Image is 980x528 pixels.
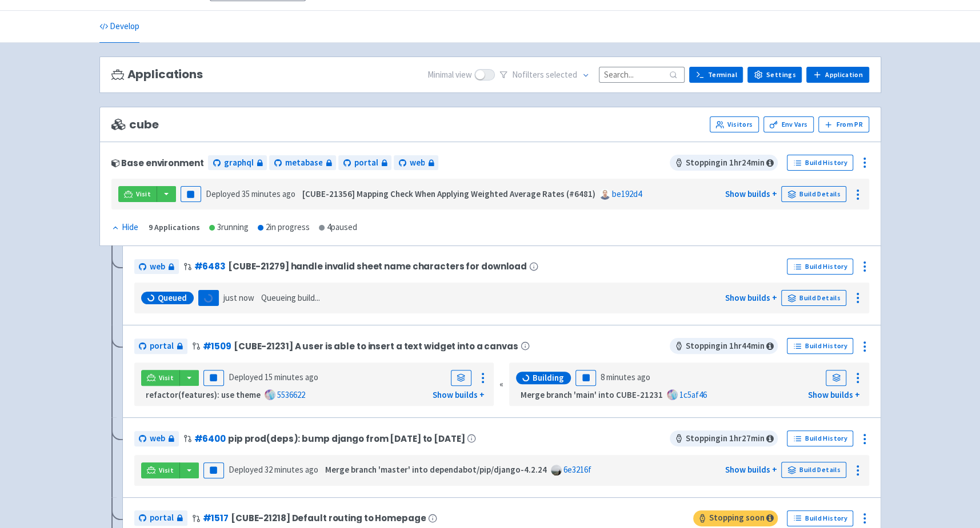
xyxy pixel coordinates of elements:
span: Minimal view [427,68,472,82]
span: graphql [223,156,253,170]
a: 1c5af46 [679,389,707,400]
span: web [150,260,165,273]
span: metabase [285,156,322,170]
h3: Applications [111,68,203,81]
span: portal [150,511,174,525]
a: Visitors [710,116,759,132]
a: Build History [787,510,853,526]
a: #6400 [194,433,226,445]
time: 32 minutes ago [265,464,318,475]
a: Terminal [689,67,743,83]
a: Build History [787,259,853,275]
span: Queued [158,292,187,304]
a: portal [134,338,187,354]
span: pip prod(deps): bump django from [DATE] to [DATE] [228,434,465,444]
span: selected [546,69,577,80]
button: Hide [111,221,139,234]
span: cube [111,118,159,131]
span: [CUBE-21231] A user is able to insert a text widget into a canvas [234,341,518,351]
a: be192d4 [612,188,642,199]
time: just now [223,292,254,303]
a: Visit [141,370,180,386]
a: Build History [787,338,853,354]
span: portal [354,156,378,170]
span: Visit [159,373,174,382]
div: 9 Applications [149,221,200,234]
time: 35 minutes ago [242,188,295,199]
a: web [394,155,438,171]
a: #1517 [203,512,229,524]
strong: [CUBE-21356] Mapping Check When Applying Weighted Average Rates (#6481) [302,188,595,199]
span: Deployed [229,372,318,382]
a: portal [134,510,187,526]
a: metabase [269,155,336,171]
a: Show builds + [725,464,777,475]
a: Visit [141,462,180,478]
span: Deployed [206,188,295,199]
div: Hide [111,221,138,234]
button: Pause [203,370,224,386]
a: Show builds + [433,389,485,400]
span: Stopping in 1 hr 44 min [670,338,778,354]
span: [CUBE-21218] Default routing to Homepage [231,513,426,523]
a: Show builds + [808,389,860,400]
button: Pause [575,370,596,386]
span: web [150,432,165,445]
a: 6e3216f [563,464,591,475]
span: portal [150,340,174,353]
button: Loading [198,290,219,306]
button: From PR [818,116,869,132]
a: Show builds + [725,292,777,303]
strong: Merge branch 'master' into dependabot/pip/django-4.2.24 [325,464,547,475]
div: 4 paused [319,221,357,234]
a: #1509 [203,340,231,352]
button: Pause [203,462,224,478]
a: Env Vars [763,116,814,132]
a: Build History [787,430,853,446]
strong: refactor(features): use theme [146,389,261,400]
a: web [134,431,179,446]
span: No filter s [512,68,577,82]
span: Stopping soon [693,510,778,526]
span: web [409,156,425,170]
div: 3 running [209,221,249,234]
a: Build Details [781,186,846,202]
button: Pause [181,186,201,202]
a: #6483 [194,260,226,272]
span: Visit [136,190,151,199]
span: Visit [159,466,174,475]
a: 5536622 [277,389,305,400]
time: 8 minutes ago [601,372,650,382]
div: 2 in progress [258,221,310,234]
span: Building [533,372,564,384]
a: Build Details [781,462,846,478]
time: 15 minutes ago [265,372,318,382]
div: « [499,362,503,406]
a: graphql [208,155,267,171]
a: Build History [787,155,853,171]
a: Visit [118,186,157,202]
a: Settings [747,67,802,83]
span: Stopping in 1 hr 24 min [670,155,778,171]
a: web [134,259,179,275]
span: Deployed [229,464,318,475]
a: portal [338,155,391,171]
a: Develop [99,11,139,43]
input: Search... [599,67,685,82]
a: Application [806,67,869,83]
span: Stopping in 1 hr 27 min [670,430,778,446]
a: Show builds + [725,188,777,199]
a: Build Details [781,290,846,306]
span: Queueing build... [261,292,320,305]
strong: Merge branch 'main' into CUBE-21231 [521,389,663,400]
span: [CUBE-21279] handle invalid sheet name characters for download [228,261,527,271]
div: Base environment [111,158,204,168]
